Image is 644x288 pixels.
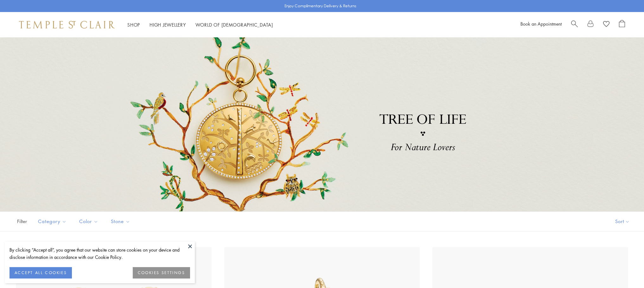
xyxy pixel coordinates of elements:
[108,217,135,225] span: Stone
[19,21,115,28] img: Temple St. Clair
[520,21,562,27] a: Book an Appointment
[571,20,578,29] a: Search
[76,217,103,225] span: Color
[33,214,71,229] button: Category
[10,267,72,279] button: ACCEPT ALL COOKIES
[106,214,135,229] button: Stone
[284,3,356,9] p: Enjoy Complimentary Delivery & Returns
[127,22,140,28] a: ShopShop
[10,246,190,261] div: By clicking “Accept all”, you agree that our website can store cookies on your device and disclos...
[601,212,644,231] button: Show sort by
[133,267,190,279] button: COOKIES SETTINGS
[612,258,638,282] iframe: Gorgias live chat messenger
[195,22,273,28] a: World of [DEMOGRAPHIC_DATA]World of [DEMOGRAPHIC_DATA]
[127,21,273,29] nav: Main navigation
[74,214,103,229] button: Color
[603,20,609,29] a: View Wishlist
[619,20,625,29] a: Open Shopping Bag
[35,217,71,225] span: Category
[150,22,186,28] a: High JewelleryHigh Jewellery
